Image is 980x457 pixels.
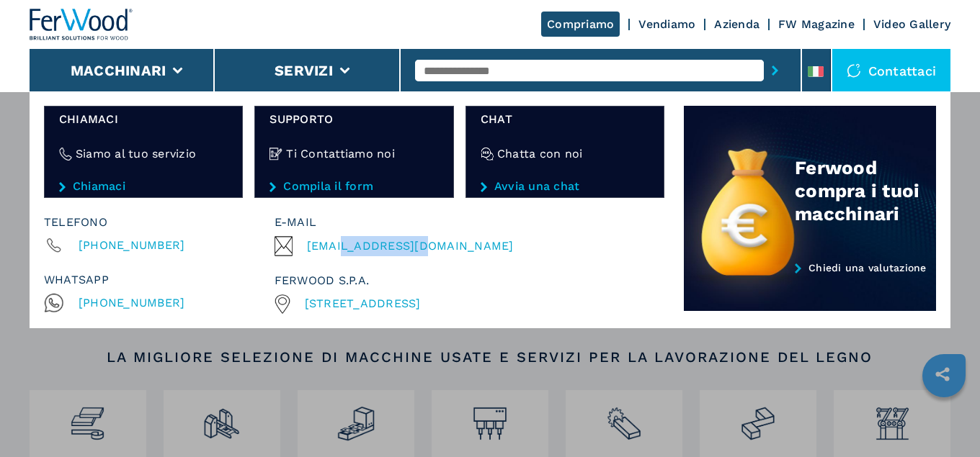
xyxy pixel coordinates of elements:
[275,236,293,256] img: Email
[778,17,855,31] a: FW Magazine
[275,212,659,232] div: E-mail
[481,111,650,127] span: chat
[275,62,333,79] button: Servizi
[79,293,185,313] span: [PHONE_NUMBER]
[44,270,275,290] div: whatsapp
[79,235,185,255] span: [PHONE_NUMBER]
[714,17,759,31] a: Azienda
[497,145,583,162] h4: Chatta con noi
[59,180,228,193] a: Chiamaci
[30,9,133,40] img: Ferwood
[795,156,936,225] div: Ferwood compra i tuoi macchinari
[71,62,166,79] button: Macchinari
[832,49,951,92] div: Contattaci
[638,17,695,31] a: Vendiamo
[541,12,620,37] a: Compriamo
[59,111,228,127] span: Chiamaci
[269,180,439,193] a: Compila il form
[269,148,282,160] img: Ti Contattiamo noi
[307,236,514,256] span: [EMAIL_ADDRESS][DOMAIN_NAME]
[44,235,64,255] img: Phone
[275,271,659,291] div: FERWOOD S.P.A.
[684,262,936,312] a: Chiedi una valutazione
[481,180,650,193] a: Avvia una chat
[76,145,196,162] h4: Siamo al tuo servizio
[873,17,950,31] a: Video Gallery
[59,148,72,160] img: Siamo al tuo servizio
[275,294,290,314] img: +39 3279347250
[305,296,421,312] a: [STREET_ADDRESS]
[481,148,494,160] img: Chatta con noi
[764,54,786,87] button: submit-button
[286,145,395,162] h4: Ti Contattiamo noi
[847,63,861,78] img: Contattaci
[44,293,64,313] img: Whatsapp
[305,297,421,310] span: [STREET_ADDRESS]
[44,212,275,232] div: Telefono
[269,111,439,127] span: Supporto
